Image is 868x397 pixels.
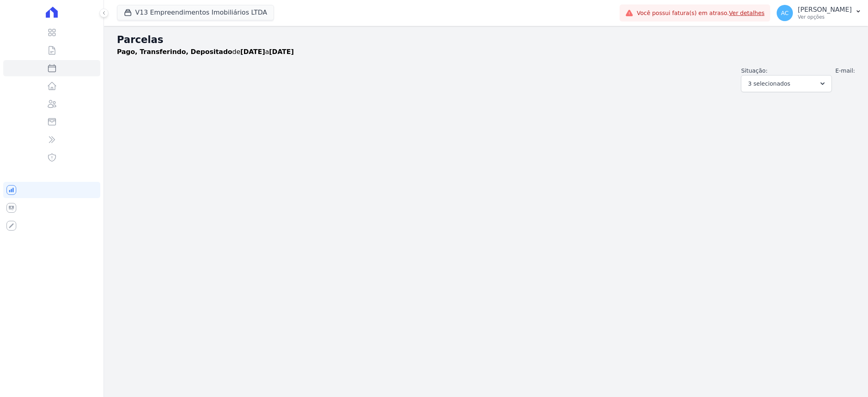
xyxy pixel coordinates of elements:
[781,10,789,16] span: AC
[637,9,764,17] span: Você possui fatura(s) em atraso.
[798,6,852,14] p: [PERSON_NAME]
[117,48,232,56] strong: Pago, Transferindo, Depositado
[835,67,855,74] label: E-mail:
[770,2,868,24] button: AC [PERSON_NAME] Ver opções
[117,47,294,57] p: de a
[269,48,294,56] strong: [DATE]
[741,75,832,92] button: 3 selecionados
[741,67,767,74] label: Situação:
[117,5,274,20] button: V13 Empreendimentos Imobiliários LTDA
[798,14,852,20] p: Ver opções
[117,32,855,47] h2: Parcelas
[240,48,265,56] strong: [DATE]
[729,10,765,16] a: Ver detalhes
[748,79,790,88] span: 3 selecionados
